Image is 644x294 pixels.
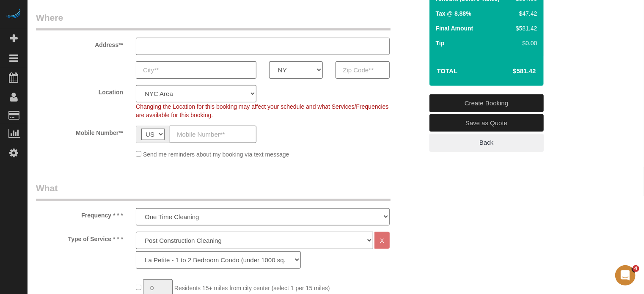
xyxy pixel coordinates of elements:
a: Back [429,134,544,151]
a: Save as Quote [429,114,544,132]
div: $0.00 [512,39,537,47]
input: Mobile Number** [170,126,256,143]
h4: $581.42 [487,68,536,75]
div: $47.42 [512,9,537,18]
span: Send me reminders about my booking via text message [143,151,289,158]
input: Zip Code** [336,61,389,79]
iframe: Intercom live chat [615,265,636,286]
a: Create Booking [429,94,544,112]
div: $581.42 [512,24,537,33]
label: Final Amount [436,24,473,33]
legend: Where [36,11,391,30]
label: Tax @ 8.88% [436,9,471,18]
label: Type of Service * * * [30,232,129,243]
label: Location [30,85,129,96]
span: Residents 15+ miles from city center (select 1 per 15 miles) [174,285,330,291]
label: Tip [436,39,445,47]
span: 4 [633,265,639,272]
label: Frequency * * * [30,208,129,220]
img: Automaid Logo [5,8,22,20]
span: Changing the Location for this booking may affect your schedule and what Services/Frequencies are... [136,103,388,118]
strong: Total [437,67,458,74]
label: Mobile Number** [30,126,129,137]
legend: What [36,182,391,201]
